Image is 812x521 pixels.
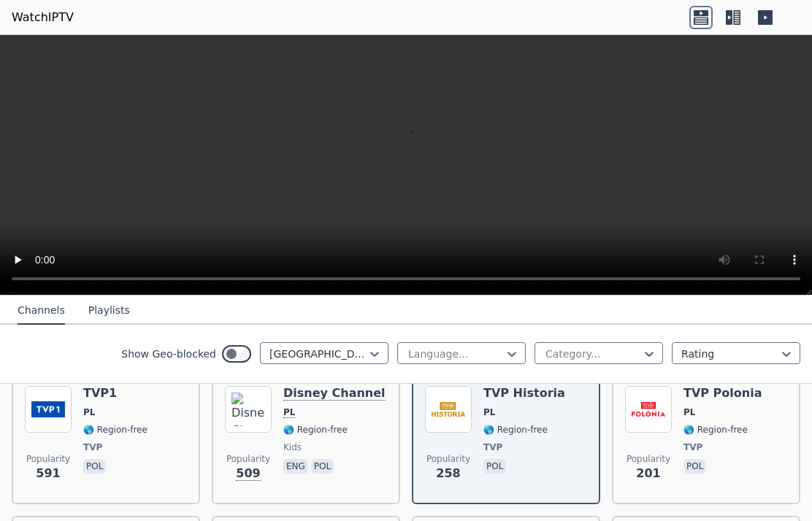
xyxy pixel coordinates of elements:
[36,465,60,482] span: 591
[225,386,272,433] img: Disney Channel
[683,386,762,401] h6: TVP Polonia
[683,424,748,436] span: 🌎 Region-free
[25,386,72,433] img: TVP1
[627,453,670,465] span: Popularity
[483,441,502,453] span: TVP
[483,406,495,418] span: PL
[683,441,702,453] span: TVP
[683,406,695,418] span: PL
[83,424,148,436] span: 🌎 Region-free
[483,459,506,474] p: pol
[12,9,74,26] a: WatchIPTV
[625,386,672,433] img: TVP Polonia
[283,459,308,474] p: eng
[26,453,70,465] span: Popularity
[283,441,302,453] span: kids
[88,297,130,325] button: Playlists
[83,459,106,474] p: pol
[121,347,216,361] label: Show Geo-blocked
[425,386,472,433] img: TVP Historia
[483,424,548,436] span: 🌎 Region-free
[426,453,470,465] span: Popularity
[83,386,148,401] h6: TVP1
[226,453,270,465] span: Popularity
[18,297,65,325] button: Channels
[83,406,95,418] span: PL
[683,459,706,474] p: pol
[283,424,348,436] span: 🌎 Region-free
[311,459,334,474] p: pol
[483,386,565,401] h6: TVP Historia
[436,465,460,482] span: 258
[83,441,102,453] span: TVP
[636,465,660,482] span: 201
